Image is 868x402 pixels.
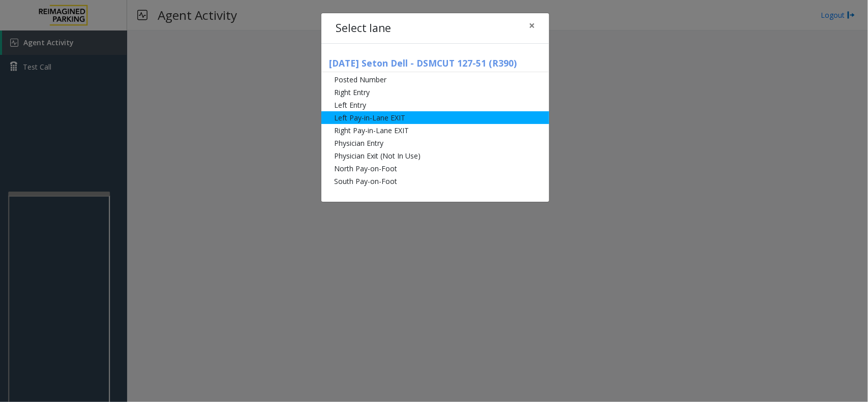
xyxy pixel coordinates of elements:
li: Right Pay-in-Lane EXIT [321,124,549,137]
h5: [DATE] Seton Dell - DSMCUT 127-51 (R390) [321,58,549,72]
li: Right Entry [321,86,549,99]
li: Physician Entry [321,137,549,149]
li: South Pay-on-Foot [321,175,549,188]
li: North Pay-on-Foot [321,162,549,175]
span: × [529,18,535,33]
li: Left Pay-in-Lane EXIT [321,111,549,124]
li: Posted Number [321,73,549,86]
h4: Select lane [336,20,391,37]
li: Left Entry [321,99,549,111]
button: Close [522,13,542,38]
li: Physician Exit (Not In Use) [321,149,549,162]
